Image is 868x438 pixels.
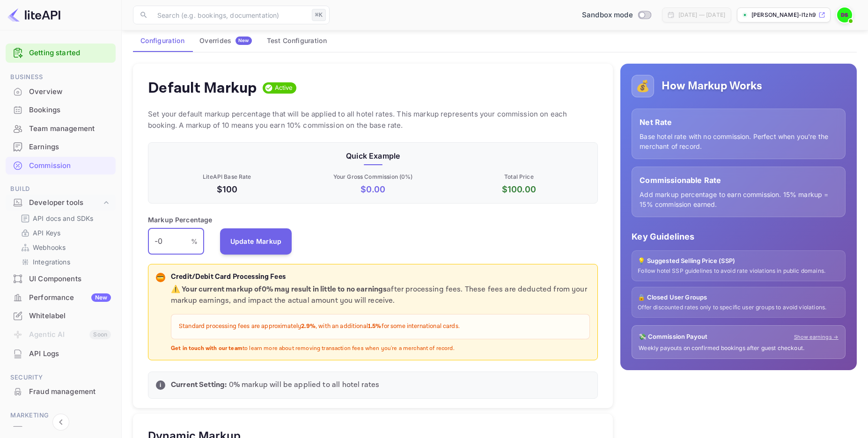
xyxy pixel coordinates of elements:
a: Commission [6,157,116,174]
div: Overview [6,83,116,101]
p: API docs and SDKs [33,213,94,223]
button: Configuration [133,29,192,52]
div: UI Components [6,270,116,288]
strong: ⚠️ Your current markup of 0 % may result in little to no earnings [171,285,387,294]
div: ⌘K [312,9,326,21]
p: 💳 [157,273,164,282]
strong: 2.9% [301,322,316,330]
p: Integrations [33,257,70,267]
span: Security [6,372,116,383]
a: UI Components [6,270,116,287]
p: Credit/Debit Card Processing Fees [171,272,590,283]
p: [PERSON_NAME]-l1zh9.n... [751,11,817,19]
a: Earnings [6,138,116,155]
div: Earnings [6,138,116,156]
p: Net Rate [640,117,838,128]
p: Total Price [448,173,590,181]
div: Vouchers [29,424,111,435]
a: Overview [6,83,116,100]
div: Earnings [29,142,111,153]
p: $ 100.00 [448,183,590,196]
div: Developer tools [6,195,116,211]
span: Business [6,72,116,82]
p: 🔒 Closed User Groups [638,293,839,302]
button: Test Configuration [259,29,334,52]
img: LiteAPI logo [7,7,60,22]
p: Key Guidelines [632,230,846,243]
div: Whitelabel [6,307,116,325]
p: Standard processing fees are approximately , with an additional for some international cards. [179,322,582,331]
a: Whitelabel [6,307,116,324]
div: Bookings [29,105,111,116]
p: 0 % markup will be applied to all hotel rates [171,380,590,391]
div: Team management [29,124,111,134]
div: Bookings [6,101,116,119]
p: Add markup percentage to earn commission. 15% markup = 15% commission earned. [640,190,838,209]
div: New [91,293,111,302]
span: Sandbox mode [582,10,633,21]
strong: Current Setting: [171,380,227,390]
a: PerformanceNew [6,289,116,306]
p: Webhooks [33,242,66,252]
div: Getting started [6,44,116,63]
a: Bookings [6,101,116,118]
p: $ 0.00 [302,183,444,196]
p: Quick Example [156,150,590,161]
div: Team management [6,120,116,138]
p: $100 [156,183,298,196]
p: to learn more about removing transaction fees when you're a merchant of record. [171,345,590,353]
a: Team management [6,120,116,137]
div: PerformanceNew [6,289,116,307]
p: LiteAPI Base Rate [156,173,298,181]
p: 💸 Commission Payout [639,332,707,342]
a: Show earnings → [794,333,839,341]
img: David Stockton [837,7,852,22]
p: Markup Percentage [148,215,213,225]
button: Update Markup [220,228,292,255]
div: Overrides [199,36,252,45]
a: API Logs [6,345,116,362]
div: Switch to Production mode [578,10,655,21]
a: Integrations [21,257,108,267]
h5: How Markup Works [662,79,762,94]
span: Active [271,83,297,93]
h4: Default Markup [148,79,257,97]
span: Marketing [6,410,116,421]
div: Integrations [17,255,112,269]
a: Fraud management [6,383,116,400]
p: API Keys [33,228,60,238]
span: Build [6,184,116,194]
p: Offer discounted rates only to specific user groups to avoid violations. [638,304,839,312]
p: after processing fees. These fees are deducted from your markup earnings, and impact the actual a... [171,284,590,307]
div: Webhooks [17,241,112,254]
a: Vouchers [6,421,116,438]
a: Webhooks [21,242,108,252]
div: [DATE] — [DATE] [678,11,725,19]
p: % [191,236,198,246]
span: New [235,37,252,44]
div: Performance [29,292,111,303]
input: 0 [148,228,191,255]
p: Follow hotel SSP guidelines to avoid rate violations in public domains. [638,267,839,275]
div: API Logs [6,345,116,363]
button: Collapse navigation [52,414,69,431]
a: API docs and SDKs [21,213,108,223]
div: API Keys [17,226,112,240]
div: Overview [29,87,111,97]
strong: Get in touch with our team [171,345,243,352]
div: API Logs [29,349,111,359]
div: Developer tools [29,197,102,208]
p: Commissionable Rate [640,175,838,186]
p: Your Gross Commission ( 0 %) [302,173,444,181]
a: API Keys [21,228,108,238]
p: i [160,381,161,389]
div: Whitelabel [29,311,111,321]
p: 💰 [636,78,650,95]
div: Fraud management [6,383,116,401]
div: UI Components [29,274,111,285]
input: Search (e.g. bookings, documentation) [152,6,308,24]
p: 💡 Suggested Selling Price (SSP) [638,256,839,266]
div: Commission [29,161,111,171]
div: Fraud management [29,387,111,397]
div: API docs and SDKs [17,212,112,225]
